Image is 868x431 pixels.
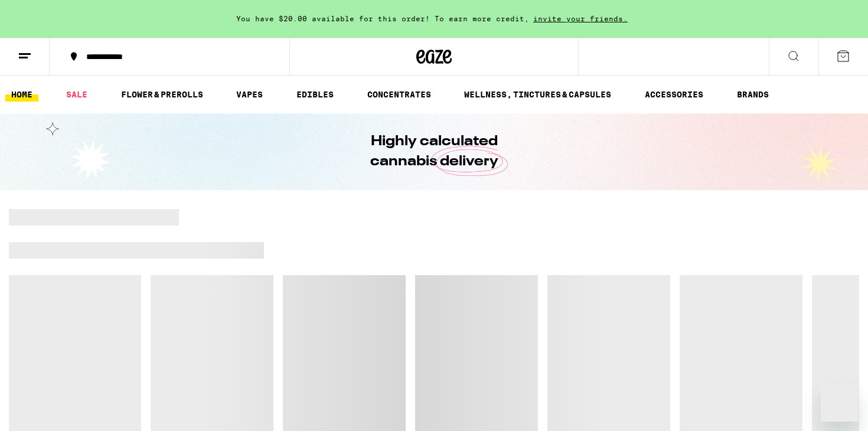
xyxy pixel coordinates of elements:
[337,132,531,172] h1: Highly calculated cannabis delivery
[458,87,617,102] a: WELLNESS, TINCTURES & CAPSULES
[236,15,529,22] span: You have $20.00 available for this order! To earn more credit,
[361,87,437,102] a: CONCENTRATES
[230,87,269,102] a: VAPES
[115,87,209,102] a: FLOWER & PREROLLS
[529,15,632,22] span: invite your friends.
[60,87,93,102] a: SALE
[731,87,775,102] a: BRANDS
[5,87,38,102] a: HOME
[291,87,340,102] a: EDIBLES
[821,384,859,422] iframe: Button to launch messaging window
[639,87,709,102] a: ACCESSORIES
